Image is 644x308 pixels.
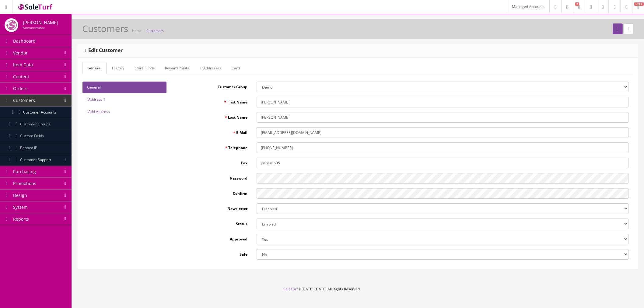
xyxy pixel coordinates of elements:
[23,26,44,30] small: Administrator
[176,249,252,257] label: Safe
[176,234,252,242] label: Approved
[257,158,628,168] input: Fax
[176,158,252,166] label: Fax
[257,112,628,123] input: Last Name
[82,82,166,93] a: General
[20,133,44,138] span: Custom Fields
[13,169,36,174] span: Purchasing
[130,62,159,74] a: Store Funds
[13,74,29,79] span: Content
[176,127,252,135] label: E-Mail
[107,62,129,74] a: History
[283,286,298,292] a: SaleTurf
[13,97,35,103] span: Customers
[257,142,628,153] input: Telephone
[146,28,163,33] a: Customers
[20,145,37,150] span: Banned IP
[176,219,252,227] label: Status
[20,121,50,127] span: Customer Groups
[132,28,142,33] a: Home
[13,180,36,186] span: Promotions
[13,50,28,56] span: Vendor
[82,62,107,74] a: General
[82,106,166,117] a: Add Address
[257,97,628,107] input: First Name
[227,62,245,74] a: Card
[13,192,27,198] span: Design
[13,216,29,222] span: Reports
[84,48,123,53] h3: Edit Customer
[23,110,56,115] span: Customer Accounts
[194,62,226,74] a: IP Addresses
[13,204,28,210] span: System
[20,157,51,162] span: Customer Support
[176,173,252,181] label: Password
[5,18,18,32] img: joshlucio05
[160,62,194,74] a: Reward Points
[17,3,54,11] img: SaleTurf
[13,86,27,91] span: Orders
[176,97,252,105] label: First Name
[13,62,33,68] span: Item Data
[176,112,252,120] label: Last Name
[176,82,252,90] label: Customer Group
[257,127,628,138] input: E-Mail
[23,20,58,25] h4: [PERSON_NAME]
[575,2,579,6] span: 2
[176,142,252,151] label: Telephone
[176,203,252,212] label: Newsletter
[13,38,36,44] span: Dashboard
[82,23,128,33] h1: Customers
[634,2,644,6] span: HELP
[176,188,252,196] label: Confirm
[82,94,166,105] a: Address 1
